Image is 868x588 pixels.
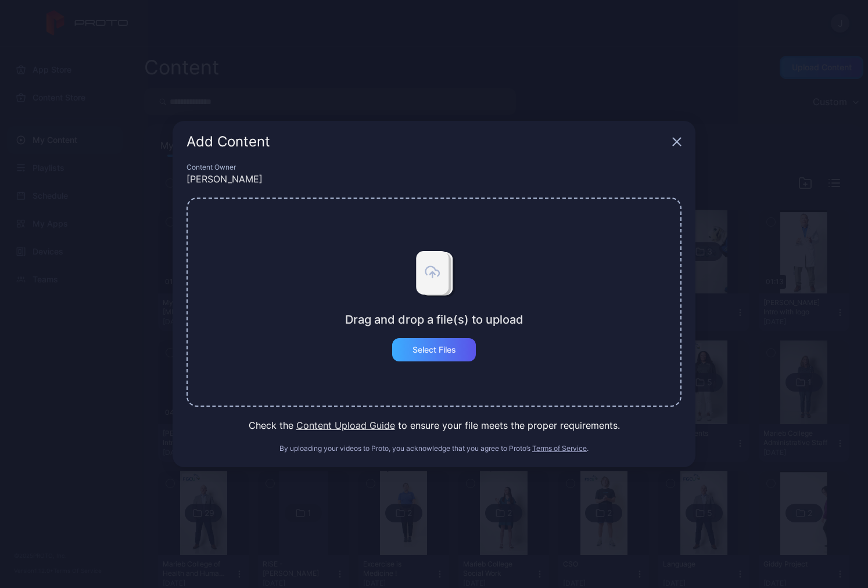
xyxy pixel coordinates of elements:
div: [PERSON_NAME] [186,172,682,186]
button: Select Files [392,338,476,361]
div: Drag and drop a file(s) to upload [345,313,523,327]
div: By uploading your videos to Proto, you acknowledge that you agree to Proto’s . [186,444,682,453]
div: Select Files [413,345,456,354]
div: Check the to ensure your file meets the proper requirements. [186,418,682,432]
div: Add Content [186,135,668,149]
div: Content Owner [186,163,682,172]
button: Content Upload Guide [296,418,395,432]
button: Terms of Service [532,444,587,453]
